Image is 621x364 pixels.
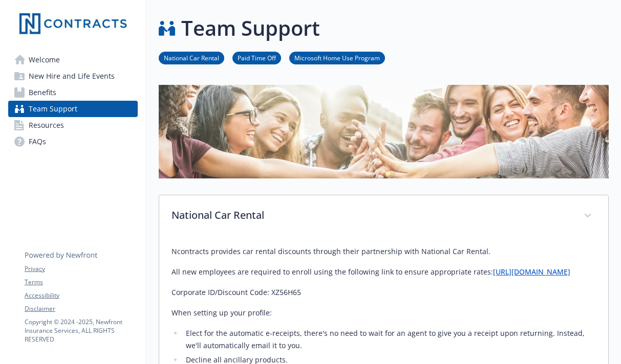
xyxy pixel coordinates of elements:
a: New Hire and Life Events [8,68,138,84]
p: Copyright © 2024 - 2025 , Newfront Insurance Services, ALL RIGHTS RESERVED [25,317,137,344]
p: All new employees are required to enroll using the following link to ensure appropriate rates: [172,266,596,278]
a: Accessibility [25,291,137,300]
a: Privacy [25,264,137,274]
span: Welcome [29,52,60,68]
a: National Car Rental [159,53,224,62]
span: Benefits [29,84,56,101]
a: Terms [25,278,137,287]
a: Microsoft Home Use Program [289,53,385,62]
a: Paid Time Off [232,53,281,62]
a: Benefits [8,84,138,101]
img: team support page banner [159,85,609,178]
span: FAQs [29,133,46,150]
p: Corporate ID/Discount Code: XZ56H65 [172,286,596,299]
a: Team Support [8,101,138,117]
div: National Car Rental [159,195,608,237]
a: Welcome [8,52,138,68]
a: [URL][DOMAIN_NAME] [493,267,570,277]
span: New Hire and Life Events [29,68,115,84]
p: When setting up your profile: [172,307,596,319]
h1: Team Support [181,13,320,43]
a: FAQs [8,133,138,150]
li: Elect for the automatic e-receipts, there's no need to wait for an agent to give you a receipt up... [183,327,596,352]
span: Resources [29,117,64,133]
a: Disclaimer [25,304,137,313]
p: National Car Rental [172,208,571,223]
span: Team Support [29,101,77,117]
a: Resources [8,117,138,133]
p: Ncontracts provides car rental discounts through their partnership with National Car Rental. [172,245,596,258]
